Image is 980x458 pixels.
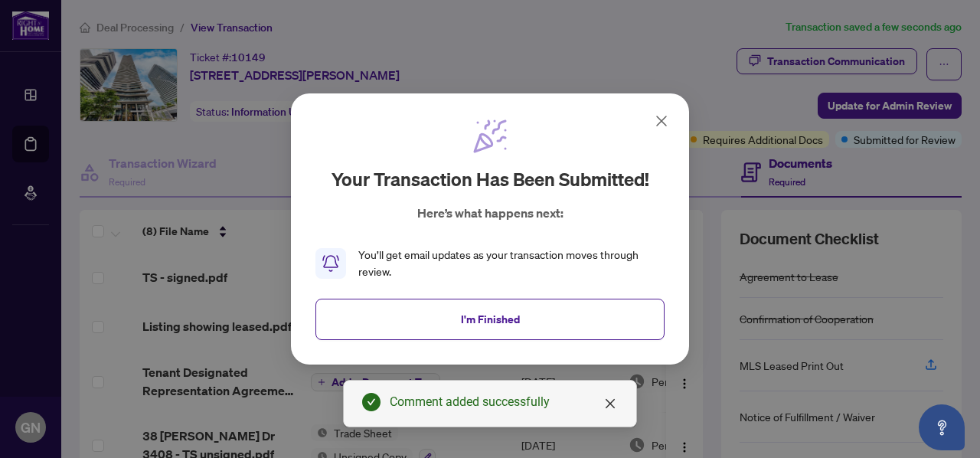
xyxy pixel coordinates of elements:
span: I'm Finished [461,307,520,332]
button: I'm Finished [315,299,665,340]
span: check-circle [362,393,381,411]
p: Here’s what happens next: [417,204,563,222]
a: Close [602,395,619,412]
div: You’ll get email updates as your transaction moves through review. [358,247,665,280]
span: close [604,397,616,410]
button: Open asap [919,404,965,450]
div: Comment added successfully [390,393,618,411]
h2: Your transaction has been submitted! [332,167,649,191]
